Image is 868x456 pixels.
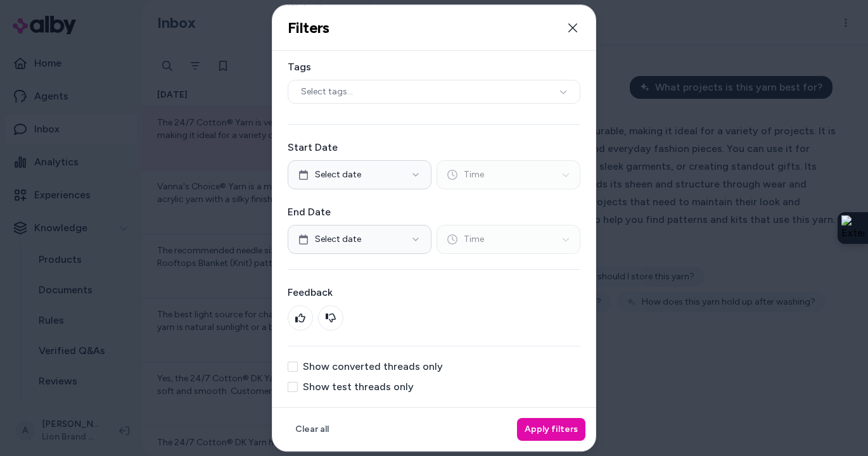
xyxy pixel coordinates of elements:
[288,18,329,37] h2: Filters
[315,233,361,246] span: Select date
[288,140,580,155] label: Start Date
[288,205,580,220] label: End Date
[288,160,431,189] button: Select date
[517,418,585,441] button: Apply filters
[288,60,580,75] label: Tags
[303,382,414,392] label: Show test threads only
[288,418,336,441] button: Clear all
[288,225,431,254] button: Select date
[315,168,361,181] span: Select date
[301,85,353,98] span: Select tags...
[303,362,443,372] label: Show converted threads only
[288,285,580,300] label: Feedback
